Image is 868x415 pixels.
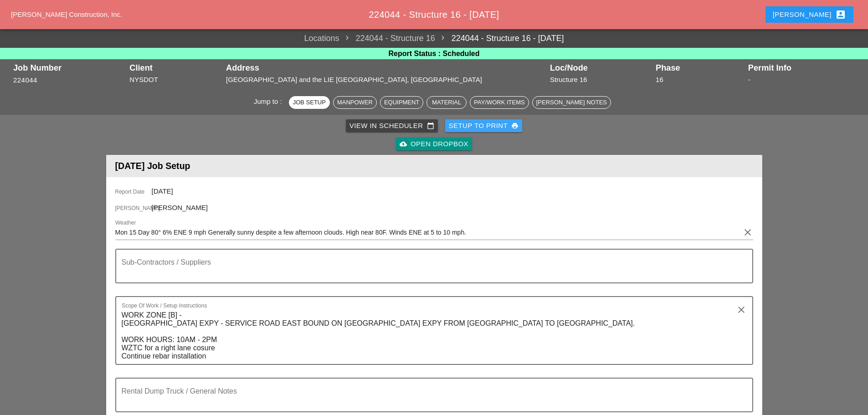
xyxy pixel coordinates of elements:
[122,261,740,282] textarea: Sub-Contractors / Suppliers
[550,63,651,72] div: Loc/Node
[736,304,747,315] i: clear
[304,32,339,45] a: Locations
[339,32,435,45] span: 224044 - Structure 16
[13,75,37,86] button: 224044
[400,140,407,148] i: cloud_upload
[748,75,855,85] div: -
[449,121,519,131] div: Setup to Print
[122,308,740,364] textarea: Scope Of Work / Setup Instructions
[835,9,846,20] i: account_box
[115,204,152,212] span: [PERSON_NAME]
[152,187,173,195] span: [DATE]
[380,96,423,109] button: Equipment
[748,63,855,72] div: Permit Info
[765,6,853,23] button: [PERSON_NAME]
[349,121,434,131] div: View in Scheduler
[122,389,740,411] textarea: Rental Dump Truck / General Notes
[115,225,740,240] input: Weather
[106,155,762,177] header: [DATE] Job Setup
[431,98,462,107] div: Material
[474,98,524,107] div: Pay/Work Items
[536,98,607,107] div: [PERSON_NAME] Notes
[13,63,125,72] div: Job Number
[11,10,122,18] a: [PERSON_NAME] Construction, Inc.
[333,96,377,109] button: Manpower
[129,75,221,85] div: NYSDOT
[226,63,545,72] div: Address
[445,119,523,132] button: Setup to Print
[426,96,467,109] button: Material
[400,139,468,149] div: Open Dropbox
[656,75,744,85] div: 16
[152,204,208,211] span: [PERSON_NAME]
[226,75,545,85] div: [GEOGRAPHIC_DATA] and the LIE [GEOGRAPHIC_DATA], [GEOGRAPHIC_DATA]
[129,63,221,72] div: Client
[337,98,373,107] div: Manpower
[427,122,434,129] i: calendar_today
[115,188,152,196] span: Report Date
[396,138,472,150] a: Open Dropbox
[293,98,326,107] div: Job Setup
[773,9,846,20] div: [PERSON_NAME]
[470,96,529,109] button: Pay/Work Items
[369,10,499,20] span: 224044 - Structure 16 - [DATE]
[254,97,286,105] span: Jump to :
[384,98,419,107] div: Equipment
[742,227,753,238] i: clear
[532,96,611,109] button: [PERSON_NAME] Notes
[435,32,564,45] a: 224044 - Structure 16 - [DATE]
[511,122,519,129] i: print
[346,119,438,132] a: View in Scheduler
[289,96,330,109] button: Job Setup
[550,75,651,85] div: Structure 16
[656,63,744,72] div: Phase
